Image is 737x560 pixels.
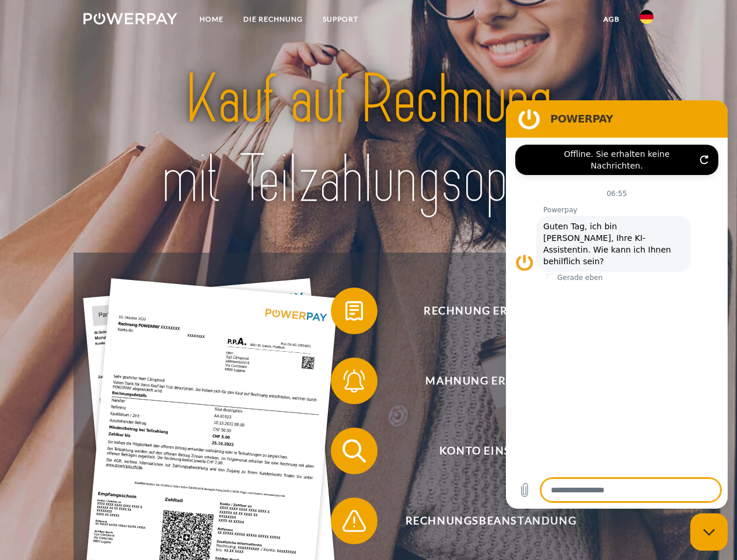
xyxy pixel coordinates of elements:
[340,436,369,466] img: qb_search.svg
[331,498,634,544] button: Rechnungsbeanstandung
[690,513,728,551] iframe: Schaltfläche zum Öffnen des Messaging-Fensters; Konversation läuft
[331,428,634,474] button: Konto einsehen
[506,100,728,509] iframe: Messaging-Fenster
[348,288,634,334] span: Rechnung erhalten?
[190,9,233,30] a: Home
[640,10,654,24] img: de
[313,9,368,30] a: SUPPORT
[348,498,634,544] span: Rechnungsbeanstandung
[348,428,634,474] span: Konto einsehen
[340,296,369,325] img: qb_bill.svg
[348,358,634,404] span: Mahnung erhalten?
[83,13,177,24] img: logo-powerpay-white.svg
[331,288,634,334] button: Rechnung erhalten?
[340,506,369,535] img: qb_warning.svg
[593,9,630,30] a: agb
[111,56,626,223] img: title-powerpay_de.svg
[233,9,313,30] a: DIE RECHNUNG
[340,366,369,395] img: qb_bell.svg
[331,358,634,404] button: Mahnung erhalten?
